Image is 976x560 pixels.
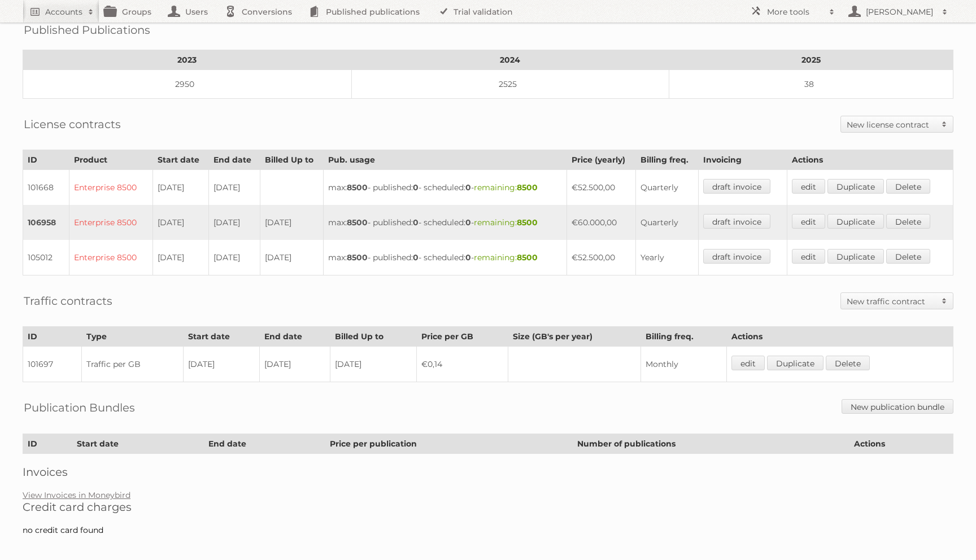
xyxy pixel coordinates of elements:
th: Billing freq. [641,327,727,347]
span: Toggle [936,293,953,309]
strong: 0 [413,252,419,262]
strong: 8500 [347,252,368,262]
td: 2950 [23,70,352,99]
td: max: - published: - scheduled: - [324,240,567,275]
th: Price per GB [417,327,508,347]
td: max: - published: - scheduled: - [324,170,567,205]
td: 105012 [23,240,69,275]
a: New publication bundle [842,399,953,414]
th: 2025 [669,50,953,70]
td: 106958 [23,205,69,240]
a: edit [731,356,765,370]
a: Duplicate [827,214,884,229]
td: €60.000,00 [567,205,636,240]
th: Actions [849,434,953,454]
a: draft invoice [703,249,770,264]
strong: 0 [465,252,471,262]
th: Billed Up to [330,327,417,347]
a: Delete [886,179,930,194]
h2: [PERSON_NAME] [863,6,936,17]
h2: Traffic contracts [24,292,112,309]
th: Invoicing [699,150,787,170]
a: edit [792,179,825,194]
a: Delete [826,356,870,370]
td: €52.500,00 [567,240,636,275]
th: Size (GB's per year) [508,327,641,347]
td: [DATE] [330,347,417,382]
strong: 8500 [517,217,538,228]
td: 101697 [23,347,82,382]
td: [DATE] [260,205,324,240]
a: edit [792,214,825,229]
a: Duplicate [767,356,823,370]
a: Duplicate [827,179,884,194]
h2: Accounts [45,6,82,17]
th: Actions [787,150,953,170]
strong: 8500 [347,182,368,193]
th: ID [23,327,82,347]
h2: Publication Bundles [24,399,135,416]
th: End date [208,150,260,170]
td: 101668 [23,170,69,205]
h2: Credit card charges [23,500,953,514]
td: €0,14 [417,347,508,382]
td: [DATE] [152,170,208,205]
td: Yearly [636,240,699,275]
td: Monthly [641,347,727,382]
td: [DATE] [152,205,208,240]
a: draft invoice [703,214,770,229]
th: Start date [152,150,208,170]
h2: Published Publications [24,21,150,38]
span: remaining: [474,217,538,228]
th: Price (yearly) [567,150,636,170]
th: Type [82,327,184,347]
td: max: - published: - scheduled: - [324,205,567,240]
td: [DATE] [208,170,260,205]
a: Delete [886,214,930,229]
a: New license contract [841,116,953,132]
a: View Invoices in Moneybird [23,490,130,500]
a: Delete [886,249,930,264]
th: Price per publication [325,434,573,454]
th: End date [260,327,330,347]
a: Duplicate [827,249,884,264]
h2: New traffic contract [847,296,936,307]
td: Quarterly [636,170,699,205]
span: remaining: [474,252,538,262]
td: [DATE] [260,240,324,275]
strong: 8500 [517,182,538,193]
strong: 0 [413,217,419,228]
strong: 0 [465,217,471,228]
td: Quarterly [636,205,699,240]
th: Billed Up to [260,150,324,170]
td: [DATE] [152,240,208,275]
th: Pub. usage [324,150,567,170]
th: Billing freq. [636,150,699,170]
th: Start date [183,327,259,347]
td: Enterprise 8500 [69,240,152,275]
td: [DATE] [260,347,330,382]
td: €52.500,00 [567,170,636,205]
span: Toggle [936,116,953,132]
a: New traffic contract [841,293,953,309]
th: 2024 [351,50,669,70]
td: [DATE] [208,205,260,240]
span: remaining: [474,182,538,193]
th: ID [23,434,72,454]
td: 38 [669,70,953,99]
h2: New license contract [847,119,936,130]
strong: 8500 [517,252,538,262]
h2: More tools [767,6,823,17]
th: ID [23,150,69,170]
th: End date [204,434,325,454]
th: Start date [72,434,204,454]
td: 2525 [351,70,669,99]
td: Enterprise 8500 [69,205,152,240]
a: edit [792,249,825,264]
h2: Invoices [23,465,953,479]
td: [DATE] [183,347,259,382]
th: Number of publications [573,434,849,454]
strong: 0 [413,182,419,193]
strong: 0 [465,182,471,193]
td: Enterprise 8500 [69,170,152,205]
